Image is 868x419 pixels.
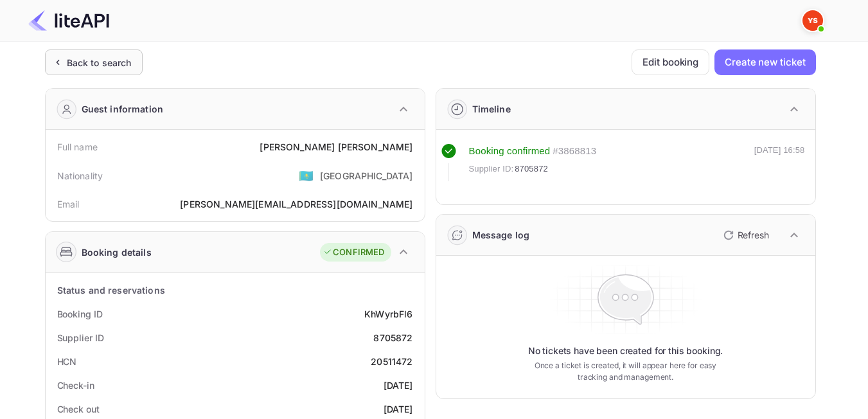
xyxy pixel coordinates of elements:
div: Supplier ID [57,331,104,344]
div: Booking confirmed [469,144,551,159]
button: Refresh [716,225,774,245]
div: Check-in [57,379,94,392]
div: Timeline [472,102,511,116]
div: Message log [472,228,530,242]
div: Guest information [82,102,164,116]
div: # 3868813 [553,144,596,159]
div: Check out [57,402,100,416]
p: No tickets have been created for this booking. [528,344,723,357]
div: Nationality [57,169,103,183]
img: Yandex Support [802,10,823,31]
span: United States [299,164,314,187]
div: [PERSON_NAME][EMAIL_ADDRESS][DOMAIN_NAME] [180,197,412,211]
button: Create new ticket [714,49,815,75]
div: CONFIRMED [323,246,384,259]
span: Supplier ID: [469,163,514,175]
div: 8705872 [373,331,412,344]
div: Booking details [82,245,152,259]
div: Booking ID [57,307,103,321]
div: [DATE] [384,402,413,416]
div: Status and reservations [57,283,165,297]
span: 8705872 [515,163,548,175]
div: HCN [57,355,77,368]
p: Once a ticket is created, it will appear here for easy tracking and management. [524,360,727,383]
div: [GEOGRAPHIC_DATA] [320,169,413,183]
img: LiteAPI Logo [28,10,109,31]
div: 20511472 [371,355,412,368]
p: Refresh [738,228,769,242]
div: KhWyrbFl6 [364,307,412,321]
div: [PERSON_NAME] [PERSON_NAME] [260,140,412,154]
div: [DATE] [384,379,413,392]
div: Full name [57,140,98,154]
button: Edit booking [632,49,709,75]
div: Back to search [67,56,132,69]
div: [DATE] 16:58 [754,144,805,181]
div: Email [57,197,80,211]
